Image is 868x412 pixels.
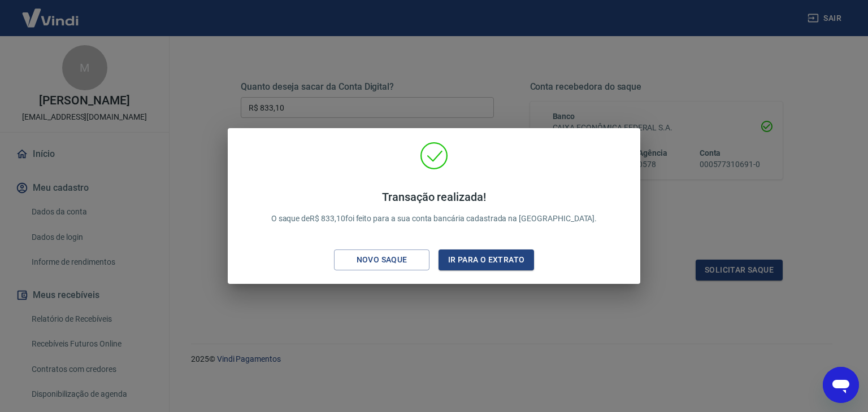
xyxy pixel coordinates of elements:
[334,249,429,270] button: Novo saque
[271,190,597,204] h4: Transação realizada!
[823,367,859,403] iframe: Button to launch messaging window
[271,190,597,225] p: O saque de R$ 833,10 foi feito para a sua conta bancária cadastrada na [GEOGRAPHIC_DATA].
[439,249,534,270] button: Ir para o extrato
[343,253,421,267] div: Novo saque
